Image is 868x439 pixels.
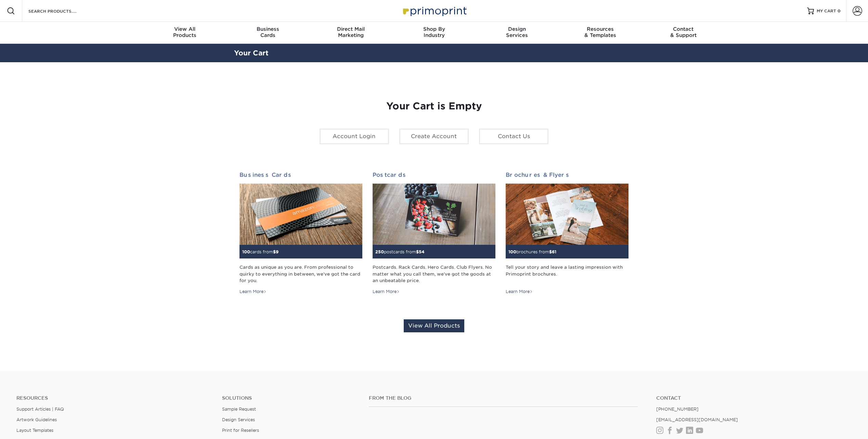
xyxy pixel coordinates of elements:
[476,26,559,32] span: Design
[373,184,495,245] img: Postcards
[226,26,309,38] div: Cards
[375,249,384,254] span: 250
[508,249,556,254] small: brochures from
[476,26,559,38] div: Services
[559,26,642,38] div: & Templates
[373,289,400,295] div: Learn More
[309,22,392,44] a: Direct MailMarketing
[656,395,852,401] a: Contact
[239,172,362,295] a: Business Cards 100cards from$9 Cards as unique as you are. From professional to quirky to everyth...
[320,129,389,144] a: Account Login
[506,289,533,295] div: Learn More
[373,264,495,284] div: Postcards. Rack Cards. Hero Cards. Club Flyers. No matter what you call them, we've got the goods...
[399,129,469,144] a: Create Account
[392,26,476,38] div: Industry
[222,417,255,422] a: Design Services
[273,249,276,254] span: $
[226,22,309,44] a: BusinessCards
[506,264,629,284] div: Tell your story and leave a lasting impression with Primoprint brochures.
[239,264,362,284] div: Cards as unique as you are. From professional to quirky to everything in between, we've got the c...
[239,184,362,245] img: Business Cards
[369,395,638,401] h4: From the Blog
[16,407,64,412] a: Support Articles | FAQ
[309,26,392,32] span: Direct Mail
[392,22,476,44] a: Shop ByIndustry
[506,172,629,295] a: Brochures & Flyers 100brochures from$61 Tell your story and leave a lasting impression with Primo...
[375,249,425,254] small: postcards from
[239,101,629,112] h1: Your Cart is Empty
[16,428,53,433] a: Layout Templates
[234,49,269,57] a: Your Cart
[642,26,725,38] div: & Support
[143,26,226,38] div: Products
[16,395,212,401] h4: Resources
[559,22,642,44] a: Resources& Templates
[838,9,841,13] span: 0
[642,22,725,44] a: Contact& Support
[817,8,836,14] span: MY CART
[642,26,725,32] span: Contact
[28,7,94,15] input: SEARCH PRODUCTS.....
[143,26,226,32] span: View All
[373,172,495,178] h2: Postcards
[276,249,278,254] span: 9
[656,417,738,422] a: [EMAIL_ADDRESS][DOMAIN_NAME]
[559,26,642,32] span: Resources
[400,3,468,18] img: Primoprint
[549,249,552,254] span: $
[309,26,392,38] div: Marketing
[419,249,425,254] span: 54
[373,172,495,295] a: Postcards 250postcards from$54 Postcards. Rack Cards. Hero Cards. Club Flyers. No matter what you...
[222,407,256,412] a: Sample Request
[404,319,464,332] a: View All Products
[506,172,629,178] h2: Brochures & Flyers
[416,249,419,254] span: $
[242,249,278,254] small: cards from
[222,395,359,401] h4: Solutions
[508,249,516,254] span: 100
[222,428,259,433] a: Print for Resellers
[242,249,250,254] span: 100
[226,26,309,32] span: Business
[239,289,267,295] div: Learn More
[16,417,57,422] a: Artwork Guidelines
[239,172,362,178] h2: Business Cards
[479,129,548,144] a: Contact Us
[392,26,476,32] span: Shop By
[143,22,226,44] a: View AllProducts
[506,184,629,245] img: Brochures & Flyers
[656,407,699,412] a: [PHONE_NUMBER]
[476,22,559,44] a: DesignServices
[552,249,556,254] span: 61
